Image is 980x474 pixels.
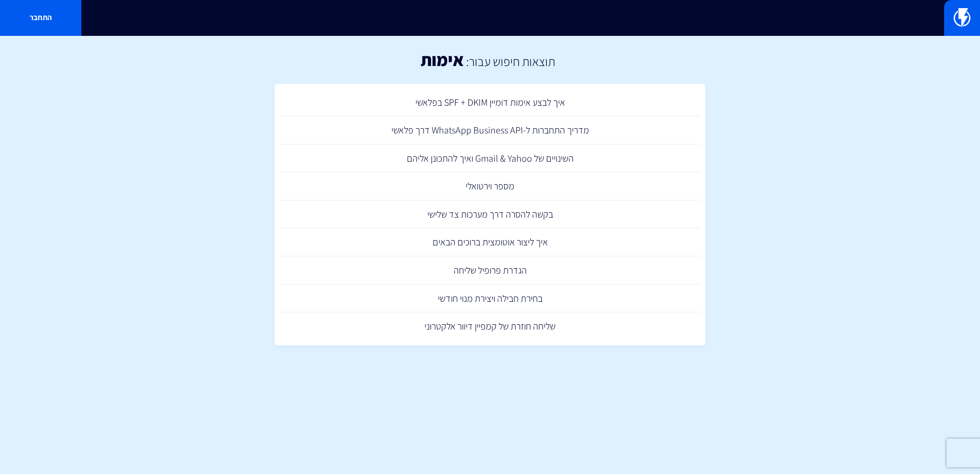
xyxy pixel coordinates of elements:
[279,200,701,229] a: בקשה להסרה דרך מערכות צד שלישי
[464,55,555,68] h2: תוצאות חיפוש עבור:
[279,116,701,144] a: מדריך התחברות ל-WhatsApp Business API דרך פלאשי
[279,285,701,313] a: בחירת חבילה ויצירת מנוי חודשי
[279,312,701,341] a: שליחה חוזרת של קמפיין דיוור אלקטרוני
[421,50,464,69] h1: אימות
[279,172,701,200] a: מספר וירטואלי
[279,228,701,256] a: איך ליצור אוטומצית ברוכים הבאים
[279,256,701,285] a: הגדרת פרופיל שליחה
[279,144,701,173] a: השינויים של Gmail & Yahoo ואיך להתכונן אליהם
[279,88,701,117] a: איך לבצע אימות דומיין SPF + DKIM בפלאשי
